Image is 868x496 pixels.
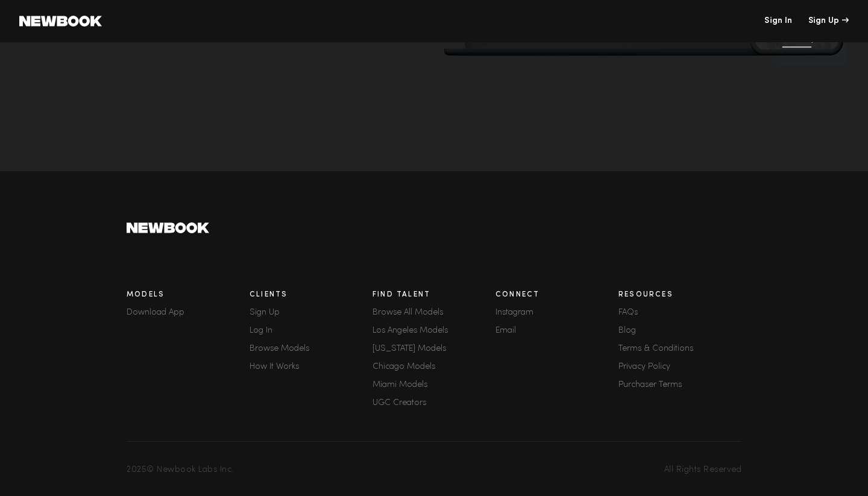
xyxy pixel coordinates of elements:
[618,291,741,299] h3: Resources
[373,381,495,389] a: Miami Models
[664,466,742,474] span: All Rights Reserved
[127,309,250,317] a: Download App
[808,17,849,25] div: Sign Up
[618,327,741,335] a: Blog
[250,291,373,299] h3: Clients
[373,309,495,317] a: Browse All Models
[764,17,792,25] a: Sign In
[127,466,234,474] span: 2025 © Newbook Labs Inc.
[250,345,373,353] a: Browse Models
[495,291,618,299] h3: Connect
[250,363,373,371] a: How It Works
[127,291,250,299] h3: Models
[250,327,373,335] a: Log In
[373,363,495,371] a: Chicago Models
[373,345,495,353] a: [US_STATE] Models
[618,363,741,371] a: Privacy Policy
[373,399,495,407] a: UGC Creators
[618,309,741,317] a: FAQs
[373,327,495,335] a: Los Angeles Models
[618,381,741,389] a: Purchaser Terms
[250,309,373,317] div: Sign Up
[373,291,495,299] h3: Find Talent
[495,327,618,335] a: Email
[618,345,741,353] a: Terms & Conditions
[495,309,618,317] a: Instagram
